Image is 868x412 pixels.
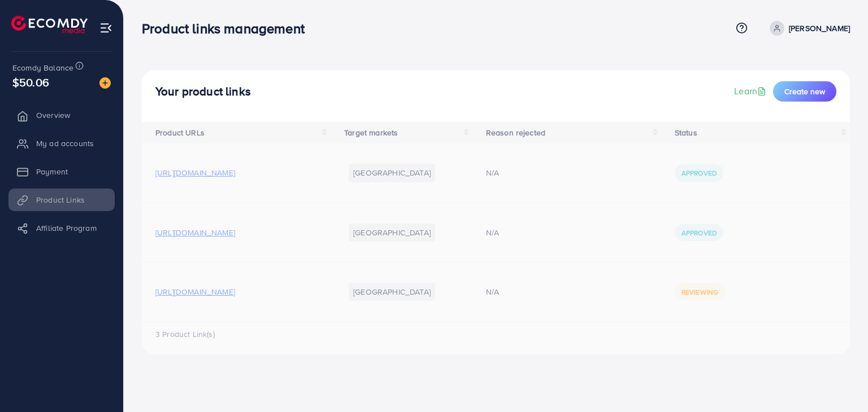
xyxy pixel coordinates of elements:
[12,74,49,90] span: $50.06
[99,77,111,89] img: image
[789,21,850,35] p: [PERSON_NAME]
[765,21,850,36] a: [PERSON_NAME]
[773,81,836,102] button: Create new
[155,85,251,99] h4: Your product links
[11,16,88,33] img: logo
[12,62,73,73] span: Ecomdy Balance
[734,85,769,98] a: Learn
[784,86,825,97] span: Create new
[99,21,112,34] img: menu
[142,20,314,37] h3: Product links management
